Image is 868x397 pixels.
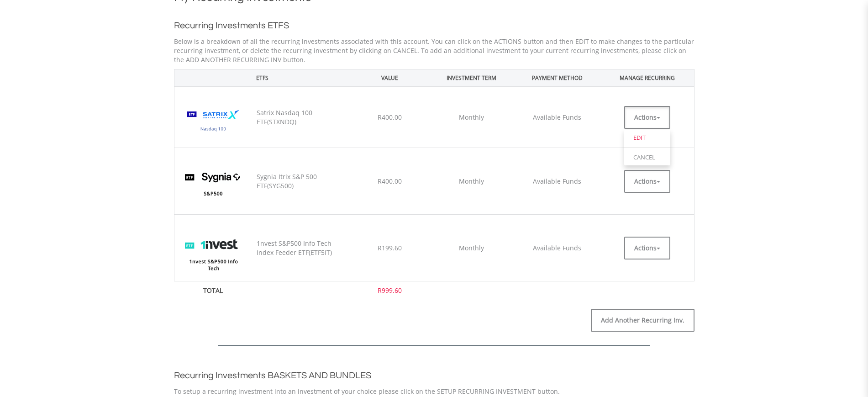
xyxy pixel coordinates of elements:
th: INVESTMENT TERM [429,69,514,86]
span: R400.00 [378,177,402,185]
span: R400.00 [378,113,402,122]
td: Available Funds [514,148,601,215]
p: To setup a recurring investment into an investment of your choice please click on the SETUP RECUR... [174,387,694,396]
th: TOTAL [174,281,252,300]
h2: Recurring Investments ETFS [174,19,694,32]
button: Actions [624,106,670,129]
td: Available Funds [514,215,601,281]
a: EDIT [624,132,670,143]
a: CANCEL [624,152,670,163]
button: Actions [624,170,670,193]
td: Available Funds [514,87,601,148]
span: R199.60 [378,243,402,252]
p: Below is a breakdown of all the recurring investments associated with this account. You can click... [174,37,694,64]
td: Monthly [429,87,514,148]
button: Actions [624,237,670,259]
td: Monthly [429,148,514,215]
span: R999.60 [378,286,402,295]
img: TFSA.ETF5IT.png [179,228,247,276]
th: VALUE [351,69,429,86]
th: MANAGE RECURRING [600,69,694,86]
td: 1nvest S&P500 Info Tech Index Feeder ETF(ETF5IT) [252,215,351,281]
th: PAYMENT METHOD [514,69,601,86]
img: TFSA.SYG500.png [179,162,247,210]
th: ETFS [174,69,351,86]
a: Add Another Recurring Inv. [591,309,694,332]
td: Sygnia Itrix S&P 500 ETF(SYG500) [252,148,351,215]
img: TFSA.STXNDQ.png [179,101,247,143]
h2: Recurring Investments BASKETS AND BUNDLES [174,369,694,382]
td: Satrix Nasdaq 100 ETF(STXNDQ) [252,87,351,148]
td: Monthly [429,215,514,281]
